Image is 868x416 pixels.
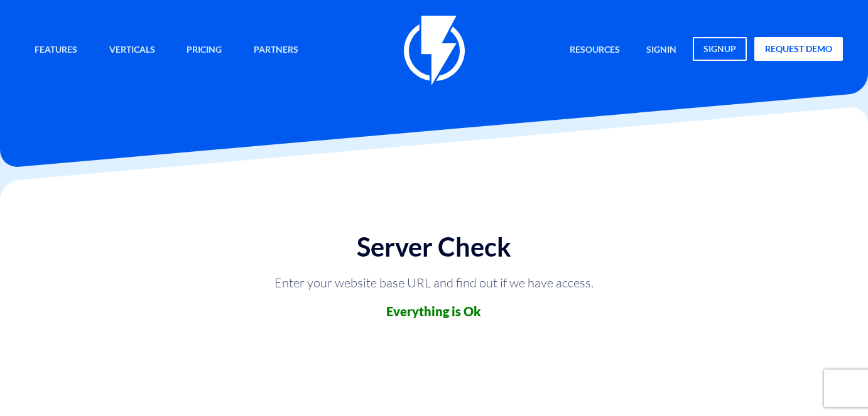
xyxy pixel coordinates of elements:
h3: Everything is Ok [210,304,657,318]
a: Resources [560,37,629,64]
h1: Server Check [210,233,657,262]
a: Partners [244,37,308,64]
a: signin [637,37,686,64]
a: signup [693,37,747,61]
a: Verticals [100,37,165,64]
p: Enter your website base URL and find out if we have access. [246,274,622,292]
a: Features [25,37,87,64]
a: request demo [754,37,843,61]
a: Pricing [177,37,231,64]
